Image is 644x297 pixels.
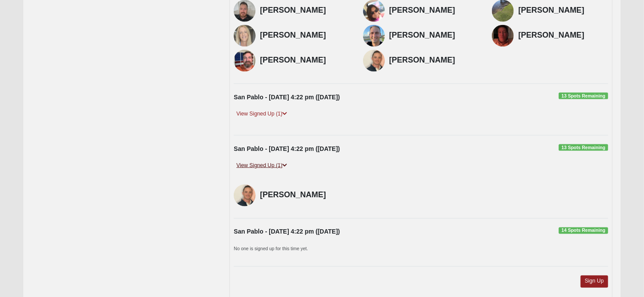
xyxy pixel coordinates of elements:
strong: San Pablo - [DATE] 4:22 pm ([DATE]) [234,145,340,152]
a: View Signed Up (1) [234,161,290,170]
h4: [PERSON_NAME] [260,190,350,200]
strong: San Pablo - [DATE] 4:22 pm ([DATE]) [234,228,340,235]
img: Tom George [363,50,385,72]
img: Bruce Windesheim [492,25,514,47]
span: 14 Spots Remaining [559,227,608,234]
h4: [PERSON_NAME] [389,6,479,15]
small: No one is signed up for this time yet. [234,246,308,252]
img: Tom George [234,185,256,206]
a: Sign Up [581,276,609,287]
h4: [PERSON_NAME] [389,56,479,65]
span: 13 Spots Remaining [559,144,608,151]
h4: [PERSON_NAME] [518,31,608,40]
h4: [PERSON_NAME] [518,6,608,15]
h4: [PERSON_NAME] [260,6,350,15]
img: Neil Underwood [234,50,256,72]
img: Lisa Mancini [234,25,256,47]
span: 13 Spots Remaining [559,93,608,100]
h4: [PERSON_NAME] [260,31,350,40]
h4: [PERSON_NAME] [389,31,479,40]
img: Ryan Hayes [363,25,385,47]
strong: San Pablo - [DATE] 4:22 pm ([DATE]) [234,94,340,101]
a: View Signed Up (1) [234,109,290,119]
h4: [PERSON_NAME] [260,56,350,65]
